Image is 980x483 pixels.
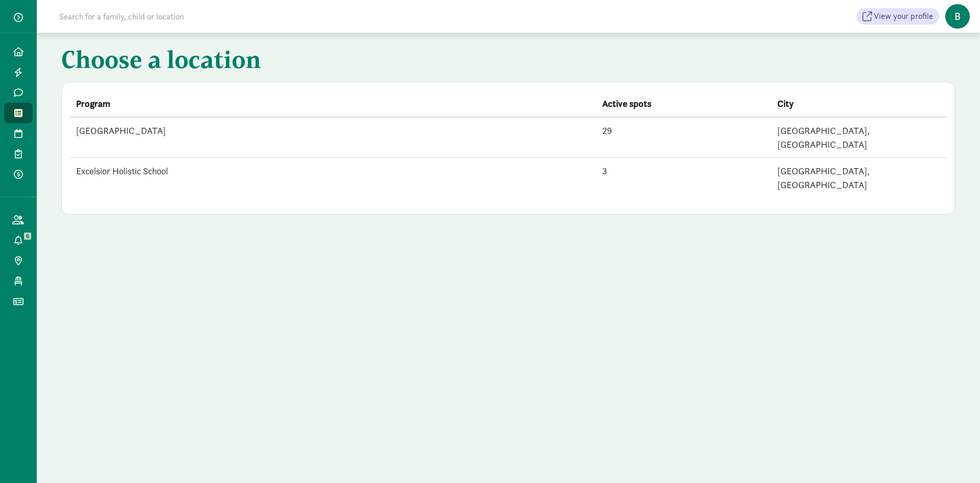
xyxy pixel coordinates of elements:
[945,4,970,29] span: B
[874,10,933,22] span: View your profile
[596,158,772,198] td: 3
[771,90,947,117] th: City
[4,230,33,250] a: 6
[70,117,596,158] td: [GEOGRAPHIC_DATA]
[70,158,596,198] td: Excelsior Holistic School
[771,117,947,158] td: [GEOGRAPHIC_DATA], [GEOGRAPHIC_DATA]
[70,90,596,117] th: Program
[771,158,947,198] td: [GEOGRAPHIC_DATA], [GEOGRAPHIC_DATA]
[24,233,31,240] span: 6
[61,45,704,78] h1: Choose a location
[53,6,339,27] input: Search for a family, child or location
[596,117,772,158] td: 29
[596,90,772,117] th: Active spots
[856,8,939,25] a: View your profile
